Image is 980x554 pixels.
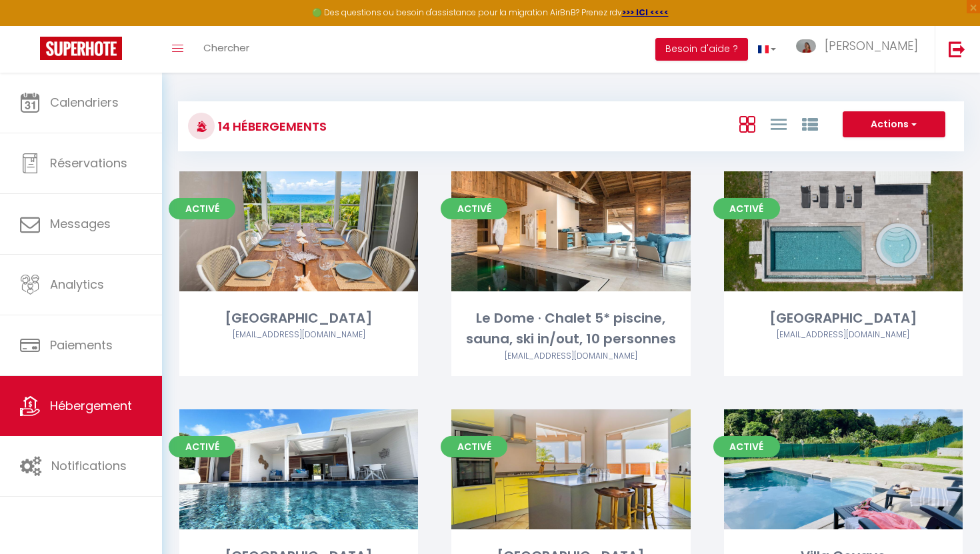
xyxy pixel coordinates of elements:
[724,308,963,329] div: [GEOGRAPHIC_DATA]
[50,276,104,293] span: Analytics
[179,329,418,341] div: Airbnb
[724,329,963,341] div: Airbnb
[451,350,690,363] div: Airbnb
[50,155,127,171] span: Réservations
[50,397,132,414] span: Hébergement
[713,436,780,457] span: Activé
[796,39,816,53] img: ...
[50,337,113,353] span: Paiements
[786,26,935,73] a: ... [PERSON_NAME]
[949,41,965,57] img: logout
[825,37,918,54] span: [PERSON_NAME]
[193,26,259,73] a: Chercher
[622,7,669,18] a: >>> ICI <<<<
[713,198,780,219] span: Activé
[843,111,945,138] button: Actions
[802,113,818,135] a: Vue par Groupe
[739,113,755,135] a: Vue en Box
[50,215,111,232] span: Messages
[179,308,418,329] div: [GEOGRAPHIC_DATA]
[451,308,690,350] div: Le Dome · Chalet 5* piscine, sauna, ski in/out, 10 personnes
[51,457,127,474] span: Notifications
[50,94,119,111] span: Calendriers
[169,436,235,457] span: Activé
[441,198,507,219] span: Activé
[655,38,748,61] button: Besoin d'aide ?
[203,41,249,55] span: Chercher
[441,436,507,457] span: Activé
[40,37,122,60] img: Super Booking
[771,113,787,135] a: Vue en Liste
[169,198,235,219] span: Activé
[215,111,327,141] h3: 14 Hébergements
